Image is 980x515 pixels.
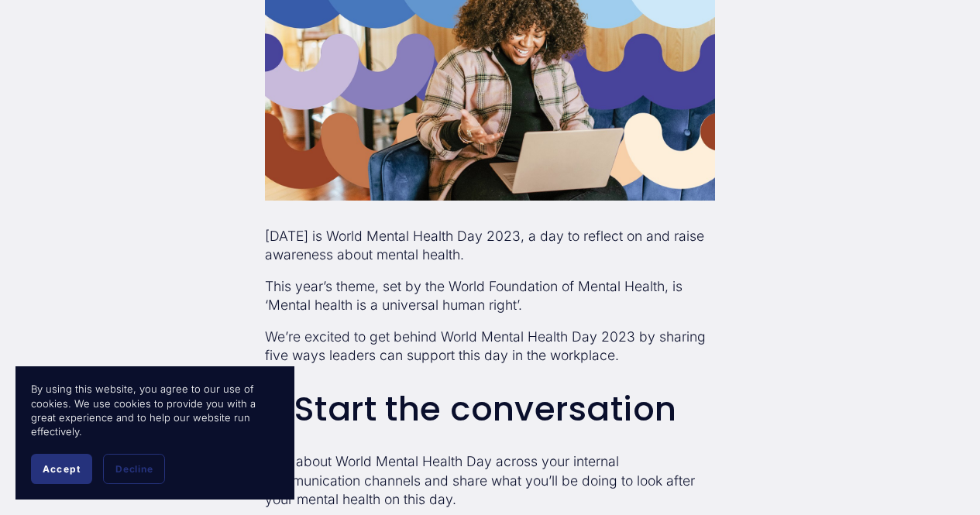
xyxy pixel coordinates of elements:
section: Cookie banner [15,366,294,500]
p: By using this website, you agree to our use of cookies. We use cookies to provide you with a grea... [31,382,279,438]
h2: 1. Start the conversation [265,390,716,427]
span: Decline [115,463,153,475]
span: Accept [43,463,81,475]
p: Post about World Mental Health Day across your internal communication channels and share what you... [265,452,716,510]
button: Accept [31,454,92,484]
p: [DATE] is World Mental Health Day 2023, a day to reflect on and raise awareness about mental health. [265,227,716,265]
p: We’re excited to get behind World Mental Health Day 2023 by sharing five ways leaders can support... [265,328,716,366]
p: This year’s theme, set by the World Foundation of Mental Health, is ‘Mental health is a universal... [265,277,716,315]
button: Decline [103,454,165,484]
